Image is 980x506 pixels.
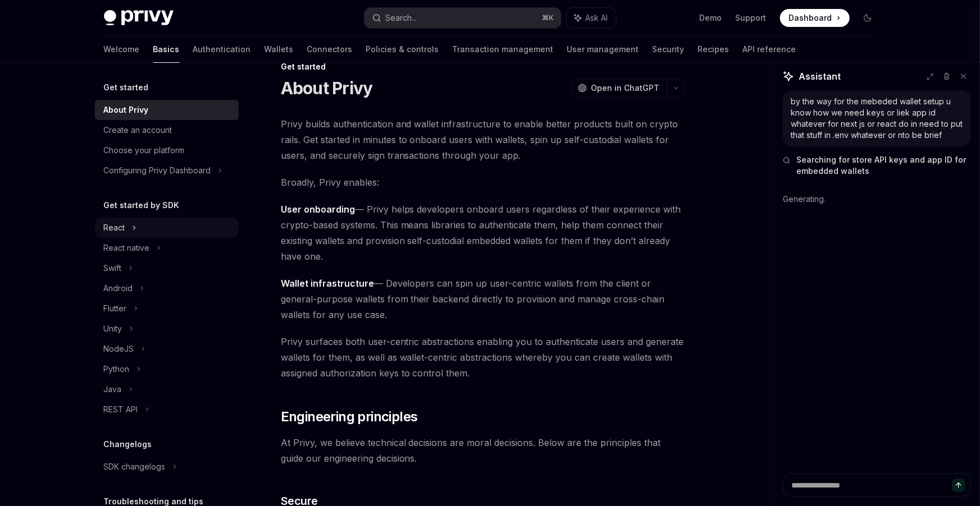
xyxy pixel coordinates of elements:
a: About Privy [95,100,239,120]
a: Authentication [193,36,251,63]
button: Search...⌘K [364,8,561,28]
a: Demo [700,12,722,24]
div: Configuring Privy Dashboard [104,164,211,177]
div: Python [104,362,130,376]
button: Searching for store API keys and app ID for embedded wallets [783,154,971,177]
div: Generating. [783,185,971,214]
span: Privy builds authentication and wallet infrastructure to enable better products built on crypto r... [281,116,686,163]
div: Swift [104,261,122,275]
div: Unity [104,322,122,335]
div: Choose your platform [104,144,185,157]
span: Searching for store API keys and app ID for embedded wallets [796,154,971,177]
div: SDK changelogs [104,460,166,473]
span: Broadly, Privy enables: [281,174,686,190]
div: Search... [386,11,417,25]
div: NodeJS [104,342,134,356]
div: Create an account [104,123,172,137]
div: About Privy [104,103,149,117]
img: dark logo [104,10,174,26]
div: Flutter [104,302,127,315]
h5: Get started by SDK [104,199,180,212]
div: Java [104,383,122,396]
a: Choose your platform [95,140,239,160]
div: Android [104,282,133,295]
div: by the way for the mebeded wallet setup u know how we need keys or liek app id whatever for next ... [791,96,963,141]
div: REST API [104,403,138,416]
a: Wallets [265,36,294,63]
span: Open in ChatGPT [591,82,660,94]
a: Connectors [307,36,353,63]
h1: About Privy [281,78,373,98]
strong: User onboarding [281,204,355,215]
span: Engineering principles [281,408,418,426]
a: API reference [743,36,796,63]
a: Support [736,12,767,24]
a: Create an account [95,120,239,140]
span: Privy surfaces both user-centric abstractions enabling you to authenticate users and generate wal... [281,334,686,381]
a: Basics [153,36,180,63]
div: React [104,221,125,234]
span: At Privy, we believe technical decisions are moral decisions. Below are the principles that guide... [281,435,686,466]
h5: Get started [104,81,149,94]
span: ⌘ K [543,13,554,22]
a: Transaction management [453,36,554,63]
span: Assistant [799,70,841,83]
button: Toggle dark mode [859,9,877,27]
span: Ask AI [586,12,608,24]
div: Get started [281,61,686,72]
span: Dashboard [789,12,832,24]
a: Dashboard [780,9,850,27]
button: Open in ChatGPT [571,79,667,98]
a: Recipes [698,36,730,63]
h5: Changelogs [104,438,152,451]
button: Ask AI [567,8,616,28]
a: User management [567,36,639,63]
div: React native [104,241,150,255]
a: Welcome [104,36,140,63]
strong: Wallet infrastructure [281,278,374,289]
button: Send message [952,479,965,492]
span: — Privy helps developers onboard users regardless of their experience with crypto-based systems. ... [281,201,686,264]
a: Policies & controls [366,36,439,63]
span: — Developers can spin up user-centric wallets from the client or general-purpose wallets from the... [281,275,686,323]
a: Security [653,36,685,63]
